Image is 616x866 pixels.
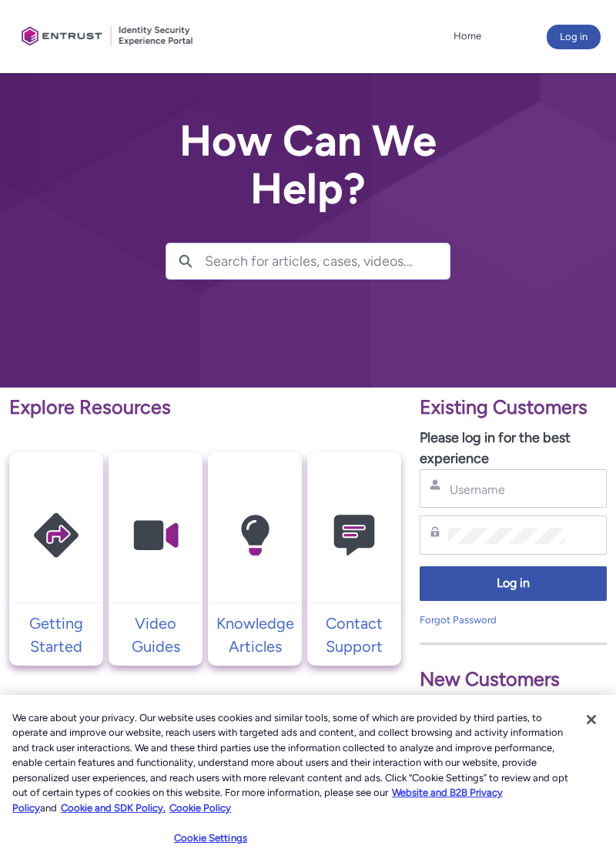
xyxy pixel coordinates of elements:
[547,25,601,49] button: Log in
[574,703,608,737] button: Close
[9,612,103,658] a: Getting Started
[420,566,607,601] button: Log in
[166,243,205,279] button: Search
[216,612,294,658] p: Knowledge Articles
[109,612,203,658] a: Video Guides
[61,802,166,814] a: Cookie and SDK Policy.
[450,25,485,48] a: Home
[116,612,195,658] p: Video Guides
[208,612,302,658] a: Knowledge Articles
[420,614,497,626] a: Forgot Password
[9,482,103,589] img: Getting Started
[307,482,401,589] img: Contact Support
[9,393,401,422] p: Explore Resources
[307,612,401,658] a: Contact Support
[166,117,450,212] h2: How Can We Help?
[420,428,607,469] p: Please log in for the best experience
[17,612,95,658] p: Getting Started
[12,787,503,814] a: More information about our cookie policy., opens in a new tab
[420,665,607,694] p: New Customers
[12,710,573,816] div: We care about your privacy. Our website uses cookies and similar tools, some of which are provide...
[430,575,597,592] span: Log in
[448,482,565,498] input: Username
[169,802,231,814] a: Cookie Policy
[109,482,203,589] img: Video Guides
[162,823,259,854] button: Cookie Settings
[420,393,607,422] p: Existing Customers
[208,482,302,589] img: Knowledge Articles
[315,612,393,658] p: Contact Support
[205,243,450,279] input: Search for articles, cases, videos...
